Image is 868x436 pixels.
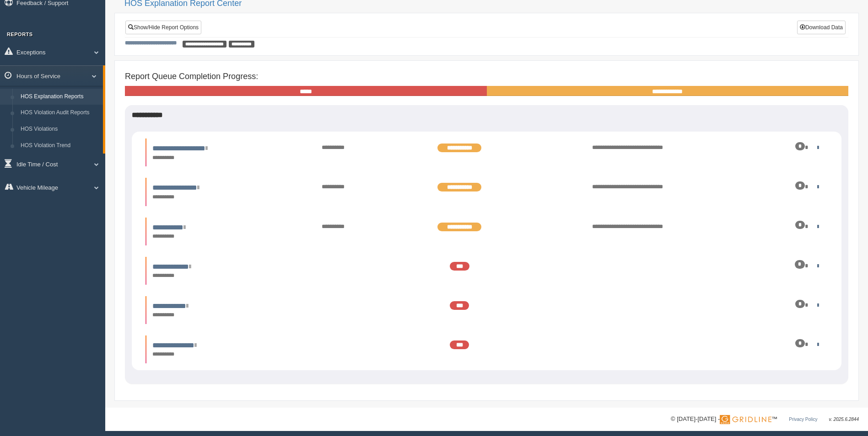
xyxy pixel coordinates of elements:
a: HOS Violation Trend [16,138,103,154]
li: Expand [146,218,828,245]
span: v. 2025.6.2844 [829,417,859,422]
a: HOS Violations [16,121,103,138]
li: Expand [146,257,828,285]
div: © [DATE]-[DATE] - ™ [671,415,859,424]
a: HOS Explanation Reports [16,89,103,105]
a: Show/Hide Report Options [125,21,201,34]
li: Expand [146,178,828,206]
a: Privacy Policy [789,417,817,422]
li: Expand [146,138,828,166]
li: Expand [146,335,828,363]
img: Gridline [720,415,771,424]
h4: Report Queue Completion Progress: [125,72,848,81]
button: Download Data [797,21,846,34]
a: HOS Violation Audit Reports [16,105,103,121]
li: Expand [146,296,828,324]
